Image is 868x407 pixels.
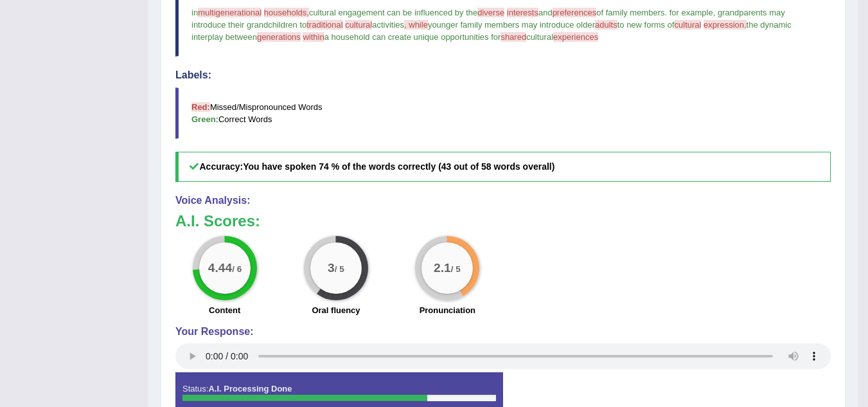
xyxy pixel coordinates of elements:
[665,8,668,17] span: .
[324,32,501,42] span: a household can create unique opportunities for
[500,32,526,42] span: shared
[669,8,713,17] span: for example
[451,265,461,275] small: / 5
[303,32,324,42] span: within
[175,87,831,139] blockquote: Missed/Mispronounced Words Correct Words
[477,8,504,17] span: diverse
[198,8,261,17] span: multigenerational
[335,265,344,275] small: / 5
[175,326,831,338] h4: Your Response:
[309,8,477,17] span: cultural engagement can be influenced by the
[175,152,831,182] h5: Accuracy:
[264,8,309,17] span: households,
[306,20,342,30] span: traditional
[345,20,372,30] span: cultural
[595,20,617,30] span: adults
[328,261,335,275] big: 3
[232,265,242,275] small: / 6
[434,261,451,275] big: 2.1
[191,114,218,124] b: Green:
[617,20,675,30] span: to new forms of
[675,20,702,30] span: cultural
[538,8,553,17] span: and
[209,304,240,316] label: Content
[596,8,664,17] span: of family members
[704,20,746,30] span: expression.
[175,212,260,230] b: A.I. Scores:
[208,384,292,393] strong: A.I. Processing Done
[372,20,404,30] span: activities
[243,161,554,172] b: You have spoken 74 % of the words correctly (43 out of 58 words overall)
[191,8,198,17] span: in
[553,8,597,17] span: preferences
[713,8,716,17] span: ,
[507,8,538,17] span: interests
[257,32,301,42] span: generations
[526,32,553,42] span: cultural
[175,195,831,206] h4: Voice Analysis:
[208,261,231,275] big: 4.44
[404,20,428,30] span: , while
[175,69,831,81] h4: Labels:
[191,102,210,112] b: Red:
[553,32,598,42] span: experiences
[420,304,475,316] label: Pronunciation
[312,304,360,316] label: Oral fluency
[428,20,595,30] span: younger family members may introduce older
